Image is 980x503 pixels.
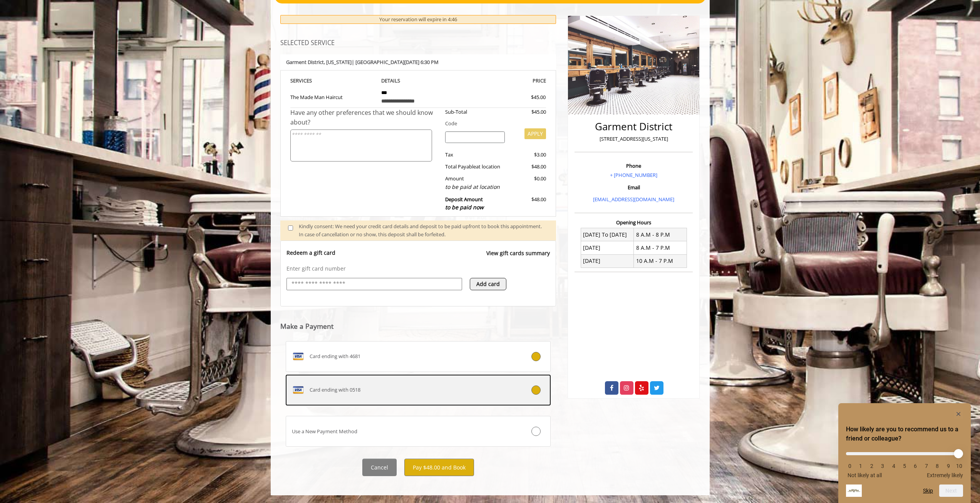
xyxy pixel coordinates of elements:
p: Enter gift card number [286,265,550,273]
div: Code [439,119,546,128]
div: $3.00 [511,151,546,159]
span: Not likely at all [848,472,882,478]
span: Extremely likely [927,472,963,478]
b: Garment District | [GEOGRAPHIC_DATA][DATE] 6:30 PM [286,59,439,66]
h3: Opening Hours [575,220,693,225]
td: 8 A.M - 8 P.M [634,228,687,241]
button: Add card [470,278,506,290]
li: 5 [901,463,908,469]
h3: Email [576,185,691,190]
img: VISA [292,384,304,396]
li: 6 [911,463,919,469]
div: How likely are you to recommend us to a friend or colleague? Select an option from 0 to 10, with ... [846,409,963,497]
h3: SELECTED SERVICE [280,40,556,47]
li: 9 [945,463,952,469]
h2: How likely are you to recommend us to a friend or colleague? Select an option from 0 to 10, with ... [846,425,963,443]
span: Card ending with 0518 [310,386,360,394]
li: 1 [857,463,864,469]
td: [DATE] To [DATE] [581,228,634,241]
td: The Made Man Haircut [290,85,376,108]
span: , [US_STATE] [324,59,352,66]
a: + [PHONE_NUMBER] [610,172,657,178]
div: $48.00 [511,163,546,171]
button: Cancel [362,459,397,476]
div: $45.00 [503,93,546,101]
div: to be paid at location [445,183,505,191]
th: PRICE [461,76,546,85]
td: [DATE] [581,241,634,254]
li: 4 [890,463,898,469]
div: How likely are you to recommend us to a friend or colleague? Select an option from 0 to 10, with ... [846,446,963,478]
div: Kindly consent: We need your credit card details and deposit to be paid upfront to book this appo... [299,222,548,239]
p: [STREET_ADDRESS][US_STATE] [576,135,691,143]
span: at location [476,163,500,170]
td: [DATE] [581,254,634,267]
div: $0.00 [511,175,546,191]
button: Skip [923,488,933,494]
div: Amount [439,175,511,191]
div: Have any other preferences that we should know about? [290,108,440,128]
li: 10 [955,463,963,469]
li: 2 [868,463,876,469]
th: SERVICE [290,76,376,85]
button: APPLY [524,128,546,139]
div: Total Payable [439,163,511,171]
li: 8 [933,463,941,469]
b: Deposit Amount [445,196,484,211]
button: Next question [939,484,963,497]
td: 8 A.M - 7 P.M [634,241,687,254]
div: Your reservation will expire in 4:46 [280,15,556,24]
label: Make a Payment [280,323,333,330]
p: Redeem a gift card [286,249,335,257]
a: [EMAIL_ADDRESS][DOMAIN_NAME] [593,196,674,203]
div: Use a New Payment Method [286,427,506,436]
button: Pay $48.00 and Book [404,459,474,476]
label: Use a New Payment Method [286,416,551,447]
span: Card ending with 4681 [310,352,360,360]
button: Hide survey [954,409,963,419]
li: 3 [879,463,886,469]
span: to be paid now [445,204,484,211]
th: DETAILS [375,76,461,85]
a: View gift cards summary [486,249,550,265]
div: $45.00 [511,108,546,116]
span: S [309,77,312,84]
h3: Phone [576,163,691,168]
h2: Garment District [576,121,691,132]
div: Sub-Total [439,108,511,116]
div: $48.00 [511,195,546,212]
li: 7 [923,463,930,469]
div: Tax [439,151,511,159]
img: VISA [292,350,304,363]
li: 0 [846,463,854,469]
td: 10 A.M - 7 P.M [634,254,687,267]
